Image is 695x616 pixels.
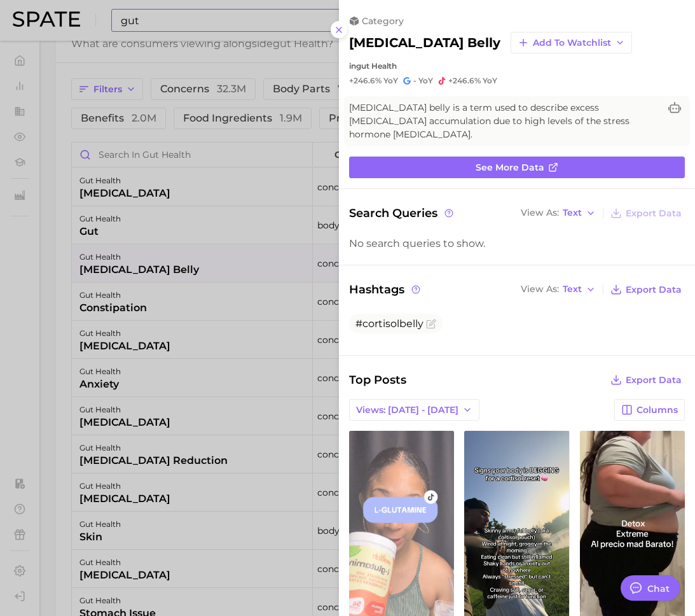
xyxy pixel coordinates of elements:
[349,399,479,421] button: Views: [DATE] - [DATE]
[511,32,632,53] button: Add to Watchlist
[637,405,678,416] span: Columns
[349,371,406,389] span: Top Posts
[607,371,685,389] button: Export Data
[521,209,559,216] span: View As
[626,375,682,386] span: Export Data
[426,319,436,329] button: Flag as miscategorized or irrelevant
[448,76,481,85] span: +246.6%
[349,101,659,141] span: [MEDICAL_DATA] belly is a term used to describe excess [MEDICAL_DATA] accumulation due to high le...
[349,157,685,178] a: See more data
[349,76,382,85] span: +246.6%
[383,76,398,86] span: YoY
[626,284,682,295] span: Export Data
[518,205,599,221] button: View AsText
[349,281,422,298] span: Hashtags
[349,61,685,71] div: in
[533,38,611,48] span: Add to Watchlist
[356,61,397,71] span: gut health
[483,76,497,86] span: YoY
[521,286,559,293] span: View As
[349,35,500,50] h2: [MEDICAL_DATA] belly
[362,15,404,27] span: category
[614,399,685,421] button: Columns
[418,76,433,86] span: YoY
[349,204,455,222] span: Search Queries
[563,286,582,293] span: Text
[607,281,685,298] button: Export Data
[607,204,685,222] button: Export Data
[355,318,423,330] span: #cortisolbelly
[563,209,582,216] span: Text
[349,237,685,249] div: No search queries to show.
[413,76,416,85] span: -
[476,162,544,173] span: See more data
[518,281,599,298] button: View AsText
[356,405,458,416] span: Views: [DATE] - [DATE]
[626,208,682,219] span: Export Data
